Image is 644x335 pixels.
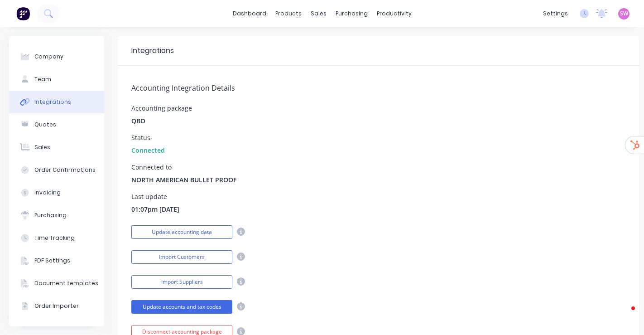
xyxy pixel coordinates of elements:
div: Purchasing [34,211,67,219]
div: Connected to [131,164,236,170]
div: Sales [34,143,50,151]
span: QBO [131,116,145,126]
span: Connected [131,146,165,155]
div: Company [34,53,63,61]
button: Team [9,68,104,91]
span: SW [620,10,628,18]
div: products [271,7,306,20]
button: Import Suppliers [131,275,232,289]
button: Update accounts and tax codes [131,300,232,314]
a: dashboard [228,7,271,20]
div: Time Tracking [34,234,75,242]
div: purchasing [331,7,372,20]
div: productivity [372,7,416,20]
div: Integrations [131,45,174,56]
span: 01:07pm [DATE] [131,204,179,214]
button: Document templates [9,272,104,295]
div: Order Confirmations [34,166,96,174]
button: Purchasing [9,204,104,227]
div: settings [538,7,572,20]
button: Import Customers [131,250,232,264]
div: sales [306,7,331,20]
div: Integrations [34,98,71,106]
div: Team [34,75,51,83]
iframe: Intercom live chat [613,304,635,326]
span: NORTH AMERICAN BULLET PROOF [131,175,236,184]
button: Quotes [9,113,104,136]
div: Last update [131,194,179,200]
img: Factory [16,7,30,20]
button: Order Confirmations [9,159,104,181]
div: PDF Settings [34,257,70,265]
div: Order Importer [34,302,79,310]
button: Invoicing [9,181,104,204]
button: Update accounting data [131,225,232,239]
button: Sales [9,136,104,159]
button: Order Importer [9,295,104,317]
div: Accounting package [131,105,192,112]
h5: Accounting Integration Details [131,84,625,92]
button: Company [9,45,104,68]
div: Document templates [34,279,98,287]
button: PDF Settings [9,249,104,272]
button: Time Tracking [9,227,104,249]
div: Quotes [34,121,56,129]
div: Invoicing [34,189,61,197]
div: Status [131,135,165,141]
button: Integrations [9,91,104,113]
